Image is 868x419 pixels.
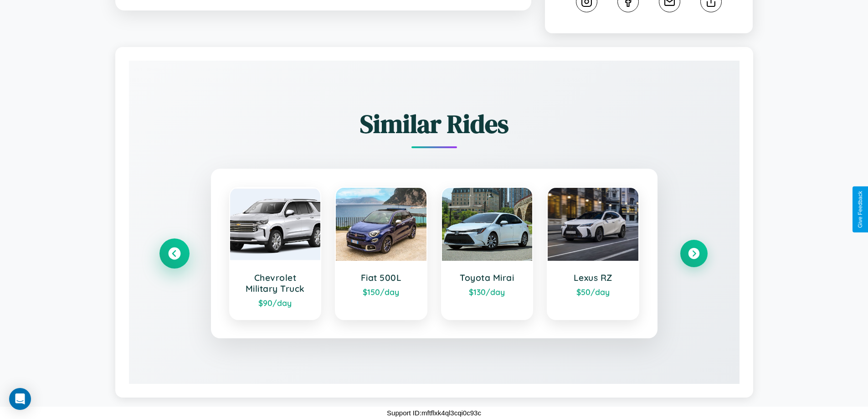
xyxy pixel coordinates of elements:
[451,287,524,297] div: $ 130 /day
[345,272,417,283] h3: Fiat 500L
[161,106,708,141] h2: Similar Rides
[557,287,629,297] div: $ 50 /day
[857,191,863,228] div: Give Feedback
[9,388,31,410] div: Open Intercom Messenger
[239,272,312,294] h3: Chevrolet Military Truck
[557,272,629,283] h3: Lexus RZ
[387,407,481,419] p: Support ID: mftflxk4ql3cqi0c93c
[239,298,312,308] div: $ 90 /day
[441,187,534,320] a: Toyota Mirai$130/day
[547,187,639,320] a: Lexus RZ$50/day
[229,187,322,320] a: Chevrolet Military Truck$90/day
[451,272,524,283] h3: Toyota Mirai
[335,187,427,320] a: Fiat 500L$150/day
[345,287,417,297] div: $ 150 /day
